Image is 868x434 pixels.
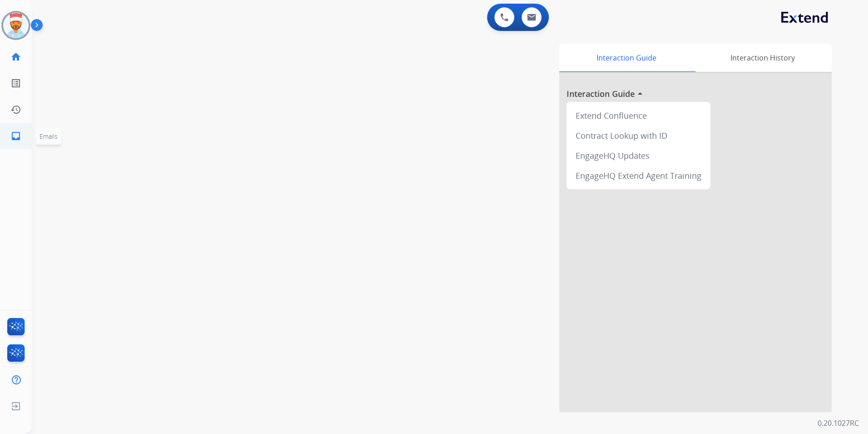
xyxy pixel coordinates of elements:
[570,106,707,126] div: Extend Confluence
[818,418,859,429] p: 0.20.1027RC
[10,78,21,89] mat-icon: list_alt
[10,131,21,141] mat-icon: inbox
[570,166,707,186] div: EngageHQ Extend Agent Training
[559,44,693,72] div: Interaction Guide
[570,146,707,166] div: EngageHQ Updates
[10,104,21,115] mat-icon: history
[570,126,707,146] div: Contract Lookup with ID
[10,51,21,62] mat-icon: home
[3,13,29,38] img: avatar
[693,44,832,72] div: Interaction History
[39,132,58,141] span: Emails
